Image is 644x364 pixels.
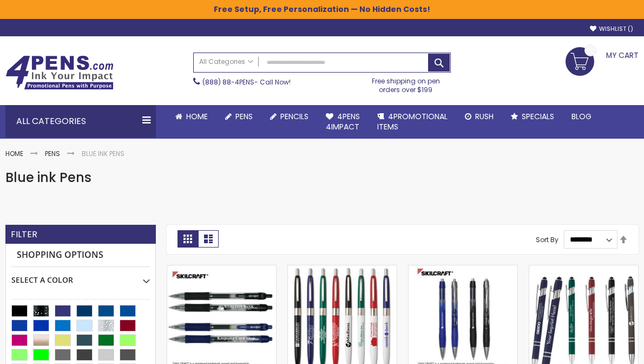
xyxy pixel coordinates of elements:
a: Blog [563,105,600,128]
a: (888) 88-4PENS [202,77,254,87]
div: Free shipping on pen orders over $199 [361,73,451,94]
a: 4Pens4impact [317,105,369,139]
a: Wishlist [590,25,633,33]
a: Home [5,149,23,158]
label: Sort By [536,235,558,244]
a: Classic Chrome Trim Click Ballpoint Pen [288,265,397,274]
h1: Blue ink Pens [5,169,639,186]
a: Specials [502,105,563,128]
span: All Categories [199,57,253,66]
img: 4Pens Custom Pens and Promotional Products [5,55,114,90]
a: All Categories [194,53,259,71]
span: Home [186,111,208,122]
span: Rush [475,111,494,122]
a: Rush [456,105,502,128]
a: Pencils [261,105,317,128]
span: 4Pens 4impact [326,111,360,132]
a: Pens [216,105,261,128]
div: Select A Color [11,267,150,285]
a: Custom Skilcraft Vista Quick Dry Gel Pen [409,265,517,274]
strong: Shopping Options [11,244,150,267]
strong: Grid [178,230,198,248]
span: Pens [235,111,253,122]
a: Home [167,105,216,128]
strong: Filter [11,229,37,240]
div: All Categories [5,105,156,138]
a: Custom Soft Touch Metal Pen - Stylus Top [529,265,638,274]
a: Pens [45,149,60,158]
span: 4PROMOTIONAL ITEMS [377,111,448,132]
span: Pencils [280,111,308,122]
strong: Blue ink Pens [82,149,124,158]
a: 4PROMOTIONALITEMS [369,105,456,139]
span: - Call Now! [202,77,291,87]
a: Skilcraft Zebra Click-Action Gel Pen [167,265,276,274]
span: Specials [522,111,554,122]
span: Blog [571,111,592,122]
